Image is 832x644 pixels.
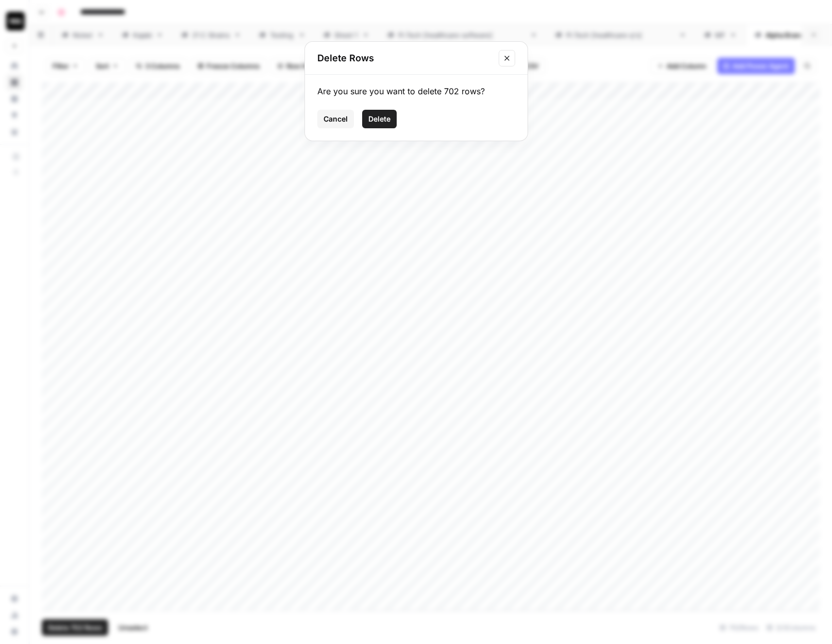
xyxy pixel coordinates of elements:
[317,85,515,97] div: Are you sure you want to delete 702 rows?
[317,51,493,65] h2: Delete Rows
[324,114,348,124] span: Cancel
[317,110,354,128] button: Cancel
[499,50,515,66] button: Close modal
[362,110,397,128] button: Delete
[368,114,390,124] span: Delete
